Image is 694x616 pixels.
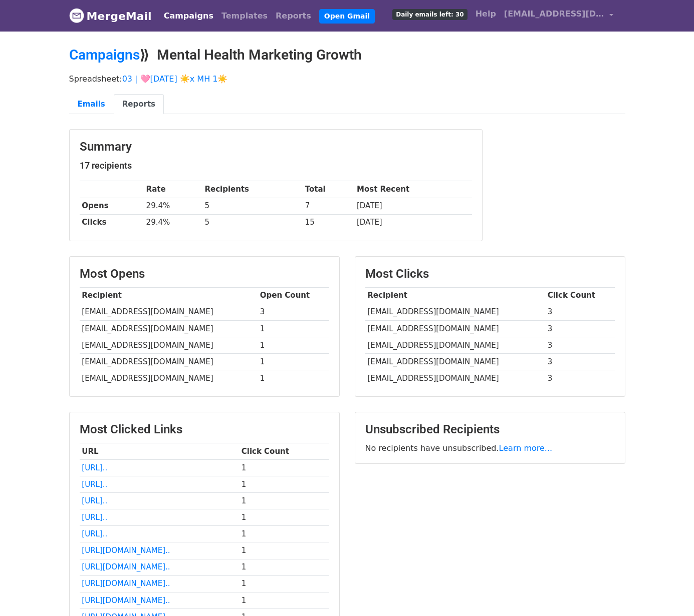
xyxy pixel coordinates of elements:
[82,513,107,522] a: [URL]..
[202,214,303,231] td: 5
[239,542,329,559] td: 1
[239,526,329,542] td: 1
[217,6,272,26] a: Templates
[239,460,329,476] td: 1
[80,304,258,320] td: [EMAIL_ADDRESS][DOMAIN_NAME]
[82,579,170,588] a: [URL][DOMAIN_NAME]..
[80,443,239,459] th: URL
[472,4,500,24] a: Help
[258,353,329,370] td: 1
[258,320,329,337] td: 1
[80,160,472,171] h5: 17 recipients
[644,568,694,616] iframe: Chat Widget
[365,353,545,370] td: [EMAIL_ADDRESS][DOMAIN_NAME]
[82,529,107,538] a: [URL]..
[545,337,615,353] td: 3
[239,575,329,592] td: 1
[82,480,107,489] a: [URL]..
[80,214,144,231] th: Clicks
[239,509,329,526] td: 1
[354,214,472,231] td: [DATE]
[69,74,625,84] p: Spreadsheet:
[80,370,258,387] td: [EMAIL_ADDRESS][DOMAIN_NAME]
[69,8,84,23] img: MergeMail logo
[500,4,617,28] a: [EMAIL_ADDRESS][DOMAIN_NAME]
[319,9,375,24] a: Open Gmail
[144,181,202,198] th: Rate
[258,370,329,387] td: 1
[144,214,202,231] td: 29.4%
[365,267,615,281] h3: Most Clicks
[202,198,303,214] td: 5
[365,320,545,337] td: [EMAIL_ADDRESS][DOMAIN_NAME]
[202,181,303,198] th: Recipients
[80,353,258,370] td: [EMAIL_ADDRESS][DOMAIN_NAME]
[69,47,140,63] a: Campaigns
[80,198,144,214] th: Opens
[365,443,615,453] p: No recipients have unsubscribed.
[69,94,114,115] a: Emails
[82,562,170,571] a: [URL][DOMAIN_NAME]..
[545,353,615,370] td: 3
[160,6,217,26] a: Campaigns
[365,422,615,437] h3: Unsubscribed Recipients
[504,8,604,20] span: [EMAIL_ADDRESS][DOMAIN_NAME]
[144,198,202,214] td: 29.4%
[258,287,329,304] th: Open Count
[365,337,545,353] td: [EMAIL_ADDRESS][DOMAIN_NAME]
[258,337,329,353] td: 1
[80,267,329,281] h3: Most Opens
[239,443,329,459] th: Click Count
[239,559,329,575] td: 1
[80,320,258,337] td: [EMAIL_ADDRESS][DOMAIN_NAME]
[499,443,553,453] a: Learn more...
[80,422,329,437] h3: Most Clicked Links
[545,287,615,304] th: Click Count
[545,320,615,337] td: 3
[82,463,107,472] a: [URL]..
[365,370,545,387] td: [EMAIL_ADDRESS][DOMAIN_NAME]
[80,287,258,304] th: Recipient
[80,140,472,154] h3: Summary
[303,198,354,214] td: 7
[354,198,472,214] td: [DATE]
[303,181,354,198] th: Total
[82,546,170,555] a: [URL][DOMAIN_NAME]..
[82,596,170,605] a: [URL][DOMAIN_NAME]..
[69,47,625,64] h2: ⟫ Mental Health Marketing Growth
[392,9,467,20] span: Daily emails left: 30
[545,304,615,320] td: 3
[388,4,471,24] a: Daily emails left: 30
[114,94,164,115] a: Reports
[69,6,152,27] a: MergeMail
[239,592,329,608] td: 1
[258,304,329,320] td: 3
[545,370,615,387] td: 3
[122,74,228,84] a: 03 | 🩷[DATE] ☀️x MH 1☀️
[365,287,545,304] th: Recipient
[272,6,315,26] a: Reports
[354,181,472,198] th: Most Recent
[365,304,545,320] td: [EMAIL_ADDRESS][DOMAIN_NAME]
[80,337,258,353] td: [EMAIL_ADDRESS][DOMAIN_NAME]
[82,496,107,505] a: [URL]..
[239,476,329,493] td: 1
[303,214,354,231] td: 15
[239,493,329,509] td: 1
